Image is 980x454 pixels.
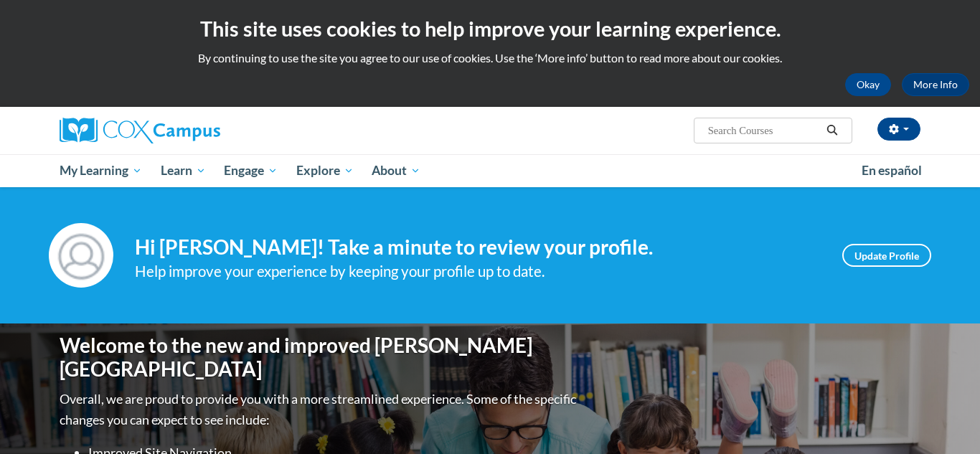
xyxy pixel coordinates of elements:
span: Learn [161,162,206,179]
input: Search Courses [707,122,821,139]
div: Main menu [38,154,942,187]
a: My Learning [50,154,151,187]
a: En español [852,156,931,186]
span: About [372,162,420,179]
a: Cox Campus [60,118,332,143]
button: Okay [845,73,891,96]
img: Profile Image [49,223,113,288]
a: Engage [215,154,287,187]
h4: Hi [PERSON_NAME]! Take a minute to review your profile. [135,235,821,260]
div: Help improve your experience by keeping your profile up to date. [135,260,821,283]
img: Cox Campus [60,118,220,143]
h2: This site uses cookies to help improve your learning experience. [11,14,969,43]
span: My Learning [60,162,142,179]
span: En español [862,163,922,178]
a: About [363,154,430,187]
a: Learn [151,154,215,187]
h1: Welcome to the new and improved [PERSON_NAME][GEOGRAPHIC_DATA] [60,334,580,382]
button: Search [821,122,843,139]
a: Update Profile [842,244,931,267]
p: Overall, we are proud to provide you with a more streamlined experience. Some of the specific cha... [60,389,580,430]
a: Explore [287,154,363,187]
p: By continuing to use the site you agree to our use of cookies. Use the ‘More info’ button to read... [11,50,969,66]
button: Account Settings [877,118,920,141]
span: Explore [296,162,354,179]
a: More Info [902,73,969,96]
span: Engage [224,162,278,179]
